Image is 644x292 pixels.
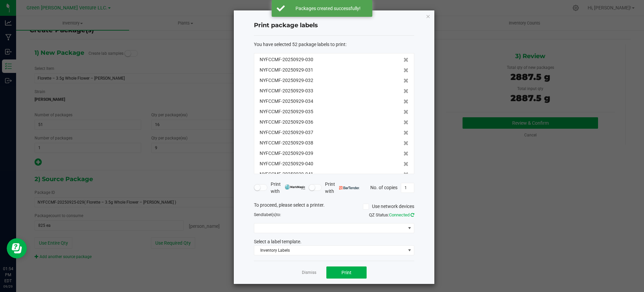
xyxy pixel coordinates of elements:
span: NYFCCMF-20250929-037 [260,129,313,136]
span: NYFCCMF-20250929-033 [260,87,313,94]
div: Packages created successfully! [288,5,367,12]
div: To proceed, please select a printer. [249,202,419,212]
div: : [254,41,414,48]
span: Print with [271,181,305,195]
span: NYFCCMF-20250929-036 [260,119,313,126]
span: Send to: [254,212,281,217]
iframe: Resource center [7,238,27,258]
span: NYFCCMF-20250929-038 [260,139,313,147]
span: label(s) [263,212,276,217]
span: No. of copies [370,184,397,190]
h4: Print package labels [254,21,414,30]
button: Print [326,266,367,279]
span: NYFCCMF-20250929-041 [260,171,313,178]
span: NYFCCMF-20250929-032 [260,77,313,84]
img: mark_magic_cybra.png [285,184,305,190]
img: bartender.png [339,186,360,190]
span: NYFCCMF-20250929-030 [260,56,313,63]
span: Inventory Labels [254,246,406,255]
span: NYFCCMF-20250929-040 [260,160,313,167]
span: Print with [325,181,360,195]
div: Select a label template. [249,238,419,245]
span: NYFCCMF-20250929-031 [260,67,313,74]
span: Connected [389,212,410,217]
span: NYFCCMF-20250929-035 [260,108,313,115]
label: Use network devices [363,203,414,210]
span: Print [341,270,352,275]
span: NYFCCMF-20250929-034 [260,98,313,105]
span: You have selected 52 package labels to print [254,42,345,47]
span: QZ Status: [369,212,414,217]
a: Dismiss [302,270,316,276]
span: NYFCCMF-20250929-039 [260,150,313,157]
